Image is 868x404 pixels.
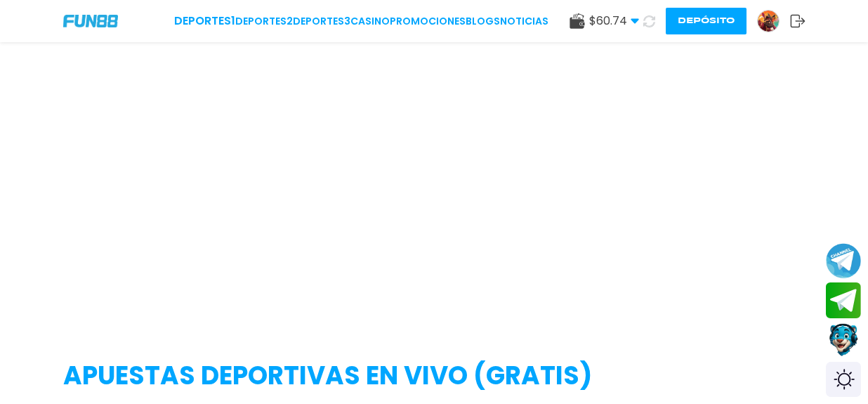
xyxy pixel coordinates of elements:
button: Join telegram channel [826,242,861,279]
a: Deportes1 [174,13,235,30]
span: $ 60.74 [589,13,639,30]
button: Join telegram [826,282,861,319]
h2: APUESTAS DEPORTIVAS EN VIVO (gratis) [63,357,805,395]
a: Promociones [390,14,466,29]
a: NOTICIAS [500,14,548,29]
a: Deportes2 [235,14,293,29]
a: CASINO [350,14,390,29]
button: Contact customer service [826,322,861,358]
a: Avatar [757,10,790,32]
div: Switch theme [826,362,861,397]
a: BLOGS [466,14,500,29]
img: Company Logo [63,15,118,27]
a: Deportes3 [293,14,350,29]
button: Depósito [666,8,747,34]
img: Avatar [758,11,779,32]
